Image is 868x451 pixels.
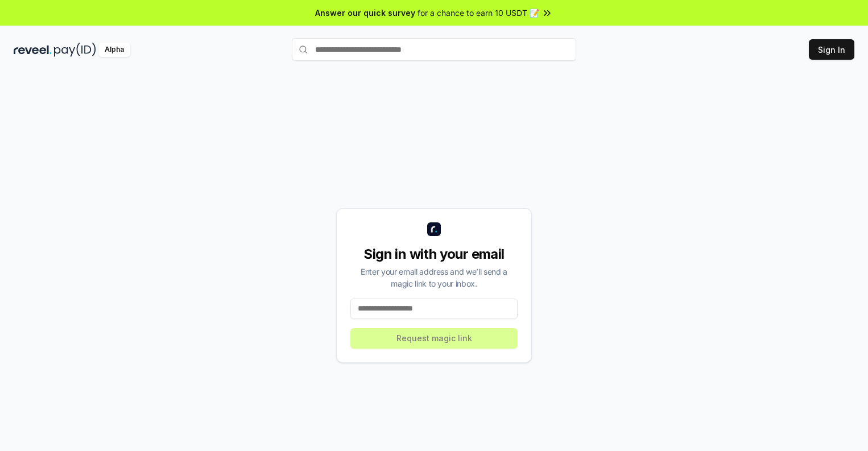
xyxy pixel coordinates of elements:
[427,222,441,236] img: logo_small
[418,7,539,19] span: for a chance to earn 10 USDT 📝
[315,7,415,19] span: Answer our quick survey
[350,266,518,289] div: Enter your email address and we’ll send a magic link to your inbox.
[98,43,130,57] div: Alpha
[54,43,96,57] img: pay_id
[350,245,518,263] div: Sign in with your email
[809,39,854,60] button: Sign In
[14,43,52,57] img: reveel_dark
